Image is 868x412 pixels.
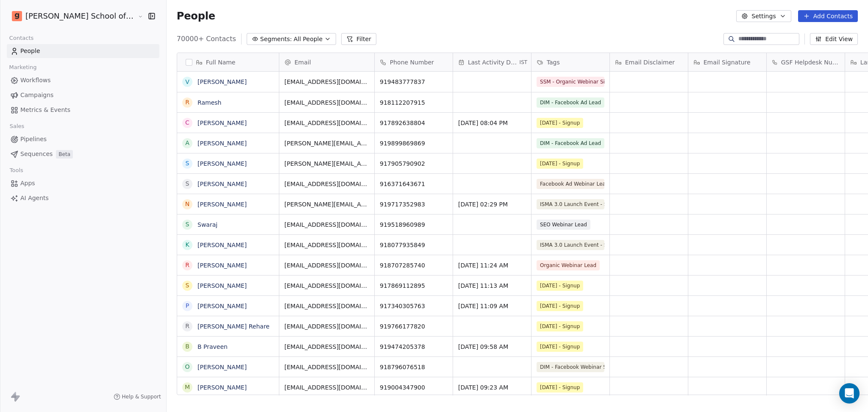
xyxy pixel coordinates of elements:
span: [DATE] 08:04 PM [458,119,526,127]
a: [PERSON_NAME] [198,242,247,248]
div: S [185,220,189,229]
span: [PERSON_NAME][EMAIL_ADDRESS][DOMAIN_NAME] [284,200,369,209]
span: [DATE] - Signup [537,382,583,393]
span: People [20,47,40,56]
span: People [177,10,215,22]
span: 919518960989 [380,220,448,229]
a: [PERSON_NAME] [198,160,247,167]
div: K [185,240,189,249]
span: Campaigns [20,91,53,100]
span: [DATE] 11:09 AM [458,302,526,310]
div: S [185,281,189,290]
span: Email Signature [704,58,751,67]
a: Apps [7,176,159,190]
div: P [186,301,189,310]
a: Metrics & Events [7,103,159,117]
span: Facebook Ad Webinar Lead [537,179,604,189]
span: Beta [56,150,73,159]
span: SEO Webinar Lead [537,220,590,230]
span: [DATE] 11:13 AM [458,281,526,290]
span: AI Agents [20,194,49,203]
span: Sequences [20,150,53,159]
img: Goela%20School%20Logos%20(4).png [12,11,22,21]
span: Full Name [206,58,236,67]
div: GSF Helpdesk Number [767,53,845,71]
button: [PERSON_NAME] School of Finance LLP [10,9,132,23]
span: Metrics & Events [20,106,70,114]
span: [DATE] 09:23 AM [458,383,526,392]
span: Phone Number [390,58,434,67]
a: [PERSON_NAME] [198,78,247,85]
span: ISMA 3.0 Launch Event - Signup [537,240,604,250]
span: Tags [547,58,560,67]
span: DIM - Facebook Webinar Signup Time [537,362,604,372]
span: Pipelines [20,135,47,144]
span: SSM - Organic Webinar Signup Time [537,77,604,87]
span: [DATE] 11:24 AM [458,261,526,270]
span: Segments: [260,35,292,44]
span: [EMAIL_ADDRESS][DOMAIN_NAME] [284,281,369,290]
span: Sales [6,120,28,133]
div: R [185,98,189,107]
div: R [185,322,189,331]
a: AI Agents [7,191,159,205]
span: [PERSON_NAME][EMAIL_ADDRESS][DOMAIN_NAME] [284,159,369,168]
a: Workflows [7,73,159,87]
a: SequencesBeta [7,147,159,161]
span: [EMAIL_ADDRESS][DOMAIN_NAME] [284,241,369,249]
span: Last Activity Date [468,58,518,67]
div: S [185,159,189,168]
span: Contacts [6,32,37,45]
a: [PERSON_NAME] [198,140,247,147]
div: B [185,342,189,351]
span: 919004347900 [380,383,448,392]
div: Tags [531,53,609,71]
div: Last Activity DateIST [453,53,531,71]
a: Help & Support [114,393,161,400]
span: All People [294,35,323,44]
div: Open Intercom Messenger [839,383,860,404]
span: 919474205378 [380,342,448,351]
div: Email Disclaimer [610,53,688,71]
span: 918796076518 [380,363,448,371]
span: [DATE] - Signup [537,118,583,128]
a: [PERSON_NAME] [198,282,247,289]
span: [DATE] - Signup [537,301,583,311]
span: 917892638804 [380,119,448,127]
span: 917869112895 [380,281,448,290]
div: S [185,179,189,188]
span: Email [295,58,311,67]
a: Campaigns [7,88,159,102]
span: [EMAIL_ADDRESS][DOMAIN_NAME] [284,78,369,86]
span: Help & Support [122,393,161,400]
span: [PERSON_NAME][EMAIL_ADDRESS][PERSON_NAME][DOMAIN_NAME] [284,139,369,148]
span: [DATE] - Signup [537,342,583,352]
span: 918707285740 [380,261,448,270]
a: [PERSON_NAME] [198,364,247,370]
span: DIM - Facebook Ad Lead [537,138,604,148]
span: [DATE] - Signup [537,159,583,169]
span: GSF Helpdesk Number [781,58,840,67]
a: [PERSON_NAME] [198,120,247,126]
span: 916371643671 [380,180,448,188]
span: [DATE] 02:29 PM [458,200,526,209]
span: [EMAIL_ADDRESS][DOMAIN_NAME] [284,302,369,310]
span: Organic Webinar Lead [537,260,600,270]
span: [EMAIL_ADDRESS][DOMAIN_NAME] [284,261,369,270]
div: R [185,261,189,270]
span: [EMAIL_ADDRESS][DOMAIN_NAME] [284,220,369,229]
span: 919766177820 [380,322,448,331]
span: [EMAIL_ADDRESS][DOMAIN_NAME] [284,119,369,127]
div: Phone Number [375,53,453,71]
a: [PERSON_NAME] [198,303,247,309]
a: [PERSON_NAME] Rehare [198,323,270,330]
span: 918112207915 [380,98,448,107]
span: Marketing [6,61,40,74]
span: ISMA 3.0 Launch Event - Signup [537,199,604,209]
div: A [185,139,189,148]
a: Ramesh [198,99,221,106]
span: 919717352983 [380,200,448,209]
button: Filter [341,33,376,45]
span: [EMAIL_ADDRESS][DOMAIN_NAME] [284,180,369,188]
span: Workflows [20,76,51,85]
